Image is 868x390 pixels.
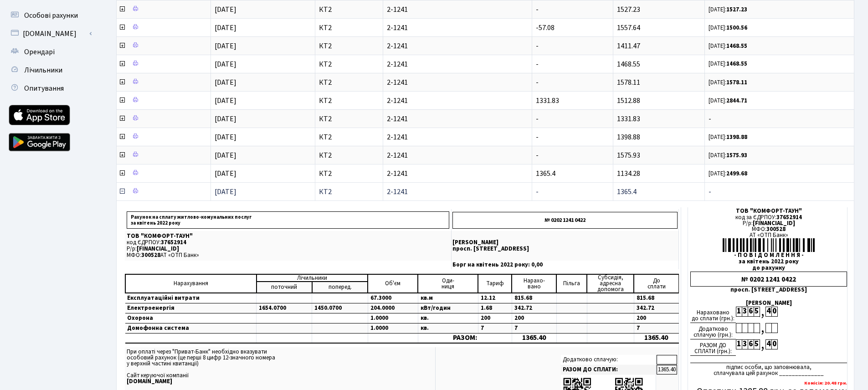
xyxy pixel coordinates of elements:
span: 300528 [766,225,786,233]
td: 200 [634,313,678,323]
span: КТ2 [319,6,379,13]
b: 2499.68 [726,169,747,178]
span: 2-1241 [387,115,528,123]
span: 1398.88 [617,132,640,142]
span: 1557.64 [617,23,640,33]
div: 3 [742,339,748,349]
div: Р/р: [690,221,847,226]
td: 1365.40 [512,334,556,343]
div: 0 [771,307,777,317]
b: 1500.56 [726,24,747,32]
td: Домофонна система [125,323,257,334]
span: КТ2 [319,188,379,195]
span: 1365.4 [617,187,637,197]
td: 1365.40 [657,365,677,375]
span: 300528 [141,251,160,259]
span: 2-1241 [387,79,528,86]
span: [DATE] [215,96,236,106]
p: МФО: АТ «ОТП Банк» [127,252,449,258]
div: 5 [754,339,760,349]
a: Опитування [5,79,96,97]
td: 7 [478,323,512,334]
td: 12.12 [478,293,512,303]
span: 2-1241 [387,188,528,195]
div: Додатково сплачую (грн.): [690,323,736,339]
span: - [536,150,539,160]
span: 1527.23 [617,5,640,15]
td: поперед. [312,282,368,293]
a: Орендарі [5,43,96,61]
td: Оди- ниця [418,274,478,293]
span: - [536,132,539,142]
b: [DOMAIN_NAME] [127,377,172,385]
td: Об'єм [368,274,418,293]
span: - [536,77,539,87]
td: 204.0000 [368,303,418,313]
div: підпис особи, що заповнювала, сплачувала цей рахунок ______________ [690,363,847,376]
p: № 0202 1241 0422 [452,212,678,229]
td: Електроенергія [125,303,257,313]
td: 7 [512,323,556,334]
p: Р/р: [127,246,449,252]
div: 1 [736,307,742,317]
span: КТ2 [319,170,379,177]
a: Особові рахунки [5,6,96,25]
small: [DATE]: [709,78,747,87]
td: 1.0000 [368,313,418,323]
b: Комісія: 20.48 грн. [804,380,847,386]
span: КТ2 [319,115,379,123]
span: 2-1241 [387,42,528,50]
div: 5 [754,307,760,317]
span: 1468.55 [617,59,640,69]
td: 815.68 [634,293,678,303]
div: МФО: [690,226,847,232]
small: [DATE]: [709,42,747,50]
small: [DATE]: [709,5,747,14]
b: 1575.93 [726,151,747,159]
span: - [709,115,850,123]
b: 1398.88 [726,133,747,141]
div: [PERSON_NAME] [690,300,847,306]
p: Рахунок на сплату житлово-комунальних послуг за квітень 2022 року [127,211,449,229]
td: 1450.0700 [312,303,368,313]
td: 1.68 [478,303,512,313]
td: 7 [634,323,678,334]
span: КТ2 [319,61,379,68]
div: АТ «ОТП Банк» [690,232,847,238]
span: - [536,41,539,51]
span: 1575.93 [617,150,640,160]
span: [DATE] [215,41,236,51]
span: - [536,187,539,197]
p: код ЄДРПОУ: [127,240,449,246]
div: РАЗОМ ДО СПЛАТИ (грн.): [690,339,736,356]
span: КТ2 [319,152,379,159]
td: 342.72 [634,303,678,313]
td: Додатково сплачую: [561,355,656,364]
small: [DATE]: [709,97,747,105]
td: кв. [418,313,478,323]
td: кв. [418,323,478,334]
span: 37652914 [161,238,186,246]
div: ТОВ "КОМФОРТ-ТАУН" [690,208,847,214]
span: - [536,5,539,15]
span: [FINANCIAL_ID] [753,219,795,227]
span: 2-1241 [387,24,528,31]
div: 1 [736,339,742,349]
b: 2844.71 [726,97,747,105]
span: 1134.28 [617,169,640,179]
div: , [760,339,765,350]
span: [DATE] [215,114,236,124]
small: [DATE]: [709,169,747,178]
b: 1468.55 [726,42,747,50]
div: до рахунку [690,265,847,271]
td: 1.0000 [368,323,418,334]
p: Борг на квітень 2022 року: 0,00 [452,262,678,268]
td: кв.м [418,293,478,303]
span: КТ2 [319,42,379,50]
span: - [536,114,539,124]
span: 1331.83 [617,114,640,124]
span: 2-1241 [387,133,528,141]
td: 1365.40 [634,334,678,343]
span: 1578.11 [617,77,640,87]
span: 1331.83 [536,96,559,106]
